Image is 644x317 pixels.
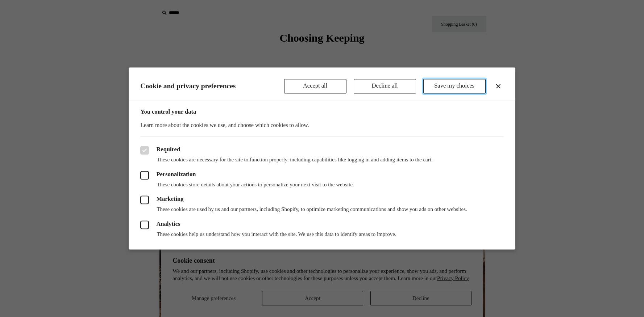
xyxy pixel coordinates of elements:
[140,108,503,115] h3: You control your data
[140,196,503,204] label: Marketing
[140,181,503,189] p: These cookies store details about your actions to personalize your next visit to the website.
[494,82,503,90] button: Close dialog
[140,82,284,90] h2: Cookie and privacy preferences
[140,157,503,164] p: These cookies are necessary for the site to function properly, including capabilities like loggin...
[140,206,503,214] p: These cookies are used by us and our partners, including Shopify, to optimize marketing communica...
[423,79,486,93] button: Save my choices
[140,231,503,238] p: These cookies help us understand how you interact with the site. We use this data to identify are...
[140,121,503,130] p: Learn more about the cookies we use, and choose which cookies to allow.
[284,79,346,93] button: Accept all
[140,220,503,229] label: Analytics
[140,171,503,179] label: Personalization
[354,79,416,93] button: Decline all
[140,146,503,155] label: Required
